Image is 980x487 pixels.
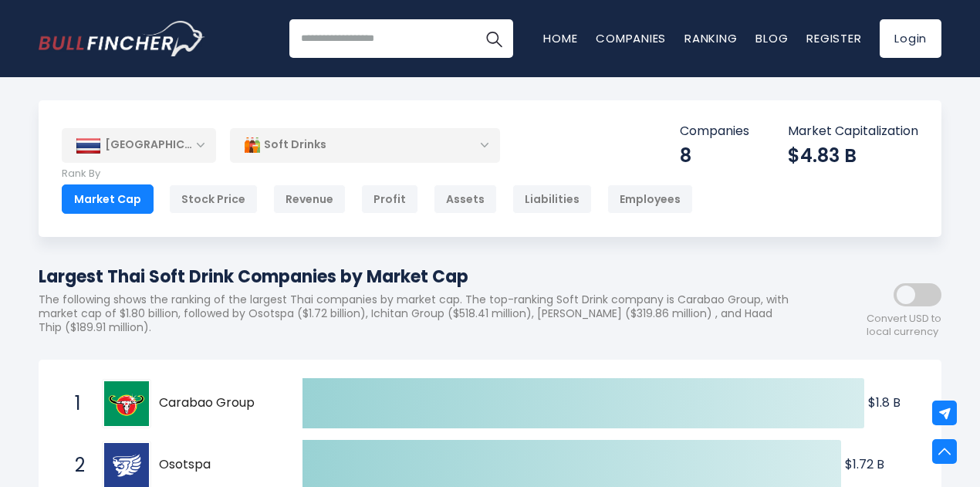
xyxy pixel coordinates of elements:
h1: Largest Thai Soft Drink Companies by Market Cap [39,264,803,289]
a: Go to homepage [39,21,204,56]
div: Liabilities [512,184,592,214]
div: Employees [607,184,693,214]
div: $4.83 B [788,144,918,167]
p: Companies [680,123,749,140]
div: Revenue [273,184,346,214]
a: Register [806,30,861,46]
img: Bullfincher logo [39,21,205,56]
div: [GEOGRAPHIC_DATA] [62,128,216,162]
div: Assets [434,184,497,214]
a: Ranking [684,30,737,46]
div: Profit [361,184,418,214]
span: 2 [67,452,83,479]
p: Rank By [62,167,693,181]
a: Login [880,19,941,58]
text: $1.72 B [845,455,884,473]
a: Home [543,30,577,46]
p: Market Capitalization [788,123,918,140]
span: 1 [67,391,83,417]
div: Soft Drinks [230,127,500,163]
a: Companies [596,30,666,46]
div: Stock Price [169,184,258,214]
img: Carabao Group [104,381,149,426]
div: 8 [680,144,749,167]
text: $1.8 B [868,394,901,411]
span: Osotspa [159,457,275,473]
div: Market Cap [62,184,154,214]
span: Convert USD to local currency [867,313,941,339]
p: The following shows the ranking of the largest Thai companies by market cap. The top-ranking Soft... [39,293,803,335]
button: Search [475,19,513,58]
span: Carabao Group [159,395,275,411]
a: Blog [755,30,788,46]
